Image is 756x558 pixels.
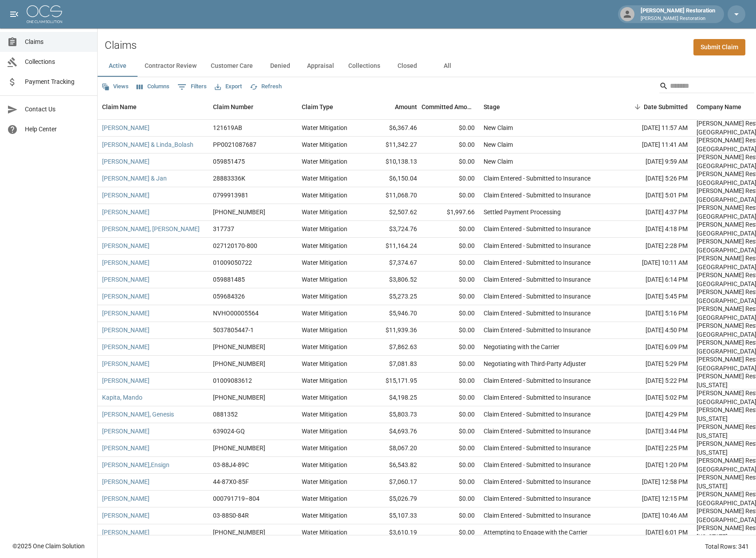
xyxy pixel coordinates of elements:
div: $0.00 [421,137,479,153]
div: $0.00 [421,120,479,137]
div: $0.00 [421,339,479,356]
div: $6,367.46 [364,120,421,137]
div: [DATE] 2:25 PM [612,440,692,457]
a: [PERSON_NAME] [102,494,150,503]
button: Closed [387,55,427,77]
div: Claim Entered - Submitted to Insurance [484,241,591,250]
div: [DATE] 11:57 AM [612,120,692,137]
div: [DATE] 5:26 PM [612,170,692,187]
div: Total Rows: 341 [705,542,749,551]
div: Water Mitigation [302,275,347,284]
a: [PERSON_NAME], Genesis [102,410,174,419]
a: [PERSON_NAME] [102,292,150,301]
button: Select columns [134,80,172,94]
div: $4,693.76 [364,423,421,440]
span: Claims [25,37,90,47]
button: Export [213,80,244,94]
div: 01009050722 [213,258,252,267]
button: Collections [341,55,387,77]
div: [DATE] 10:11 AM [612,255,692,271]
button: Appraisal [300,55,341,77]
div: $15,171.95 [364,373,421,389]
div: 639024-GQ [213,427,245,436]
button: Refresh [248,80,284,94]
div: $0.00 [421,423,479,440]
div: Water Mitigation [302,477,347,486]
a: [PERSON_NAME] [102,444,150,452]
div: Amount [395,94,417,119]
div: New Claim [484,123,513,132]
div: New Claim [484,157,513,166]
div: $0.00 [421,271,479,288]
div: Negotiating with Third-Party Adjuster [484,359,586,368]
div: 317737 [213,224,234,233]
div: $5,107.33 [364,507,421,524]
div: Water Mitigation [302,224,347,233]
div: Water Mitigation [302,427,347,436]
div: $0.00 [421,356,479,373]
div: $1,997.66 [421,204,479,221]
div: $0.00 [421,474,479,491]
a: [PERSON_NAME] [102,241,150,250]
div: Claim Entered - Submitted to Insurance [484,275,591,284]
div: $3,610.19 [364,524,421,541]
div: 0799913981 [213,191,248,200]
div: Water Mitigation [302,174,347,183]
div: $0.00 [421,373,479,389]
a: [PERSON_NAME] [102,157,150,166]
div: $10,138.13 [364,153,421,170]
div: 5037805447-1 [213,326,254,334]
div: Water Mitigation [302,460,347,469]
div: $0.00 [421,406,479,423]
div: Water Mitigation [302,359,347,368]
div: [DATE] 1:20 PM [612,457,692,474]
button: Contractor Review [138,55,204,77]
div: $5,026.79 [364,491,421,507]
div: Water Mitigation [302,410,347,419]
div: Settled Payment Processing [484,208,561,216]
a: [PERSON_NAME] [102,123,150,132]
div: [DATE] 6:09 PM [612,339,692,356]
div: [DATE] 5:02 PM [612,389,692,406]
div: $11,164.24 [364,238,421,255]
div: Water Mitigation [302,140,347,149]
span: Help Center [25,125,90,134]
div: Claim Entered - Submitted to Insurance [484,511,591,520]
div: [DATE] 4:50 PM [612,322,692,339]
div: $7,862.63 [364,339,421,356]
div: $0.00 [421,457,479,474]
div: Claim Entered - Submitted to Insurance [484,292,591,301]
div: 01009083612 [213,376,252,385]
div: $0.00 [421,187,479,204]
div: 300-0466404-2025 [213,528,265,537]
div: Claim Entered - Submitted to Insurance [484,309,591,318]
button: Denied [260,55,300,77]
div: [DATE] 4:29 PM [612,406,692,423]
div: Water Mitigation [302,326,347,334]
button: Views [99,80,131,94]
div: © 2025 One Claim Solution [12,542,85,550]
div: Attempting to Engage with the Carrier [484,528,587,537]
div: 0881352 [213,410,238,419]
div: Claim Entered - Submitted to Insurance [484,427,591,436]
button: All [427,55,467,77]
div: [DATE] 5:29 PM [612,356,692,373]
div: Water Mitigation [302,393,347,402]
div: $3,724.76 [364,221,421,238]
div: [DATE] 5:45 PM [612,288,692,305]
div: $0.00 [421,507,479,524]
div: 01-009-093947 [213,444,265,452]
div: Water Mitigation [302,258,347,267]
div: Committed Amount [421,94,475,119]
div: $11,939.36 [364,322,421,339]
div: NVHO00005564 [213,309,259,318]
div: Water Mitigation [302,494,347,503]
div: Water Mitigation [302,123,347,132]
div: 01-009-093977 [213,208,265,216]
div: $5,946.70 [364,305,421,322]
a: [PERSON_NAME] [102,511,150,520]
div: Search [659,79,754,95]
span: Contact Us [25,105,90,114]
div: Claim Entered - Submitted to Insurance [484,258,591,267]
button: Sort [631,101,644,113]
